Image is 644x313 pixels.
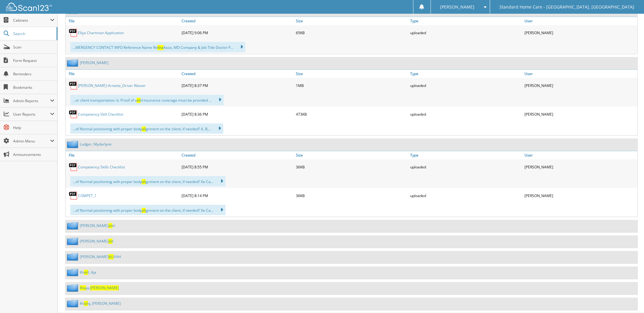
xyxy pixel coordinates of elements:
div: [PERSON_NAME] [523,80,638,92]
div: [DATE] 8:37 PM [180,80,294,92]
img: folder2.png [67,253,80,261]
div: ...of Normal positioning with proper body gnment on the client, if needed? A, B,... [70,124,223,134]
img: folder2.png [67,141,80,148]
a: Ludger, Mydarlyne [80,142,112,147]
span: Bookmarks [13,85,54,90]
div: [PERSON_NAME] [523,190,638,202]
div: ...or client transportation. b. Proof of v d insurance coverage must be provided ... [70,95,224,105]
a: Khaliq, [PERSON_NAME] [80,301,121,306]
div: [PERSON_NAME] [523,27,638,39]
span: kha [157,45,164,50]
a: Type [409,17,523,25]
span: ali [84,301,88,306]
div: ...of Normal positioning with proper body gnment on the client, if needed? Xe Ca... [70,176,226,187]
span: ali [137,98,141,103]
span: Admin Menu [13,139,50,144]
div: uploaded [409,190,523,202]
span: Reminders [13,71,54,77]
div: [DATE] 8:14 PM [180,190,294,202]
a: File [66,70,180,78]
a: [PERSON_NAME]-Arnetta_Driver Waiver [78,83,146,88]
img: PDF.png [69,28,78,38]
a: User [523,70,638,78]
a: Created [180,17,294,25]
a: Size [294,17,409,25]
div: [PERSON_NAME] [523,108,638,121]
div: 36KB [294,161,409,173]
a: Competency Skills Checklist [78,165,125,170]
span: ali [109,223,112,228]
a: Ellya Chartman Application [78,31,124,36]
div: [DATE] 8:55 PM [180,161,294,173]
a: User [523,17,638,25]
a: [PERSON_NAME]alil [80,239,113,244]
img: folder2.png [67,222,80,230]
div: ...MERGENCY CONTACT INFO Reference Name Re Kaza, MD Company & Job Title Doctor P... [70,42,245,52]
div: 65KB [294,27,409,39]
a: Created [180,151,294,160]
span: User Reports [13,112,50,117]
a: Size [294,70,409,78]
div: 36KB [294,190,409,202]
img: folder2.png [67,300,80,308]
span: ali [109,239,112,244]
span: Announcements [13,152,54,157]
span: ali [142,127,146,132]
span: Cabinets [13,18,50,23]
span: Standard Home Care - [GEOGRAPHIC_DATA], [GEOGRAPHIC_DATA] [500,5,635,9]
span: Kha [80,286,86,291]
span: Search [13,31,53,36]
a: Type [409,151,523,160]
span: [PERSON_NAME] [90,286,119,291]
a: File [66,151,180,160]
a: Type [409,70,523,78]
span: ali [142,208,146,213]
img: PDF.png [69,191,78,200]
span: ali [84,270,88,275]
a: [PERSON_NAME] [80,60,109,66]
div: uploaded [409,161,523,173]
a: Khalil, Aja [80,270,96,275]
div: uploaded [409,80,523,92]
img: folder2.png [67,238,80,245]
a: Competency Skill Checklist [78,112,123,117]
span: ALI [109,254,114,260]
img: scan123-logo-white.svg [6,3,52,11]
div: 1MB [294,80,409,92]
img: folder2.png [67,284,80,292]
span: Form Request [13,58,54,63]
a: File [66,17,180,25]
span: [PERSON_NAME] [440,5,475,9]
img: PDF.png [69,110,78,119]
a: COMPET_1 [78,193,97,199]
div: ...of Normal positioning with proper body gnment on the client, if needed? Xe Ca... [70,205,226,215]
a: [PERSON_NAME]ALIYAH [80,254,121,260]
a: Created [180,70,294,78]
div: [DATE] 9:06 PM [180,27,294,39]
span: Scan [13,45,54,50]
div: [PERSON_NAME] [523,161,638,173]
a: Khaja,[PERSON_NAME] [80,286,119,291]
img: PDF.png [69,81,78,90]
img: folder2.png [67,269,80,276]
img: folder2.png [67,59,80,67]
div: uploaded [409,27,523,39]
div: 473KB [294,108,409,121]
a: [PERSON_NAME]alid [80,223,115,228]
a: User [523,151,638,160]
a: Size [294,151,409,160]
span: Help [13,125,54,130]
span: ali [142,179,146,185]
div: [DATE] 8:36 PM [180,108,294,121]
div: uploaded [409,108,523,121]
img: PDF.png [69,163,78,172]
span: Admin Reports [13,98,50,103]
